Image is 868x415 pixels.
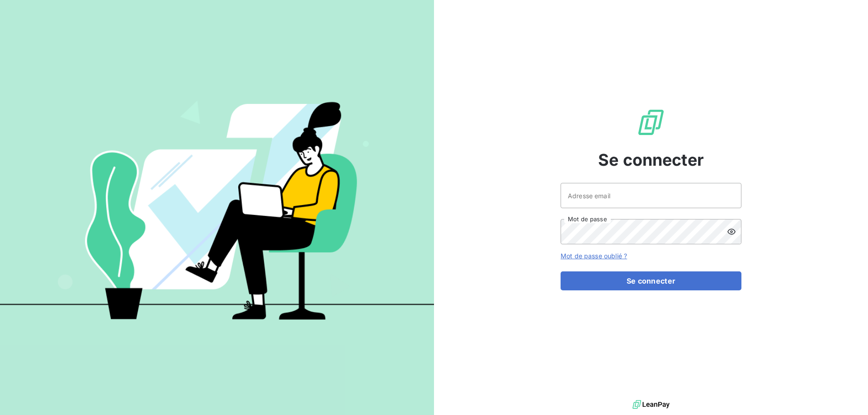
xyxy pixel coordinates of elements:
[632,398,670,411] img: logo
[561,183,741,208] input: placeholder
[598,148,704,172] span: Se connecter
[637,108,665,137] img: Logo LeanPay
[561,252,627,260] a: Mot de passe oublié ?
[561,271,741,290] button: Se connecter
